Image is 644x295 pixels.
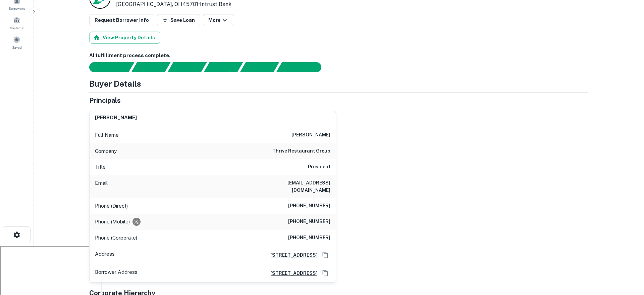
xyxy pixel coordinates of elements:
span: Contacts [10,25,23,31]
button: Copy Address [320,250,330,260]
p: Address [95,250,115,260]
h6: [PHONE_NUMBER] [288,234,330,242]
h6: [PHONE_NUMBER] [288,202,330,210]
p: Phone (Direct) [95,202,128,210]
div: Requests to not be contacted at this number [132,218,141,226]
a: Saved [2,33,32,51]
p: Phone (Corporate) [95,234,137,242]
p: Company [95,147,117,155]
span: Saved [12,45,22,50]
a: Contacts [2,14,32,32]
p: Title [95,163,106,171]
h6: [PERSON_NAME] [291,131,330,139]
p: Phone (Mobile) [95,218,130,226]
iframe: Chat Widget [610,241,644,273]
p: [GEOGRAPHIC_DATA], OH45701 • [116,0,231,8]
button: Request Borrower Info [89,14,154,26]
h6: [PHONE_NUMBER] [288,218,330,226]
a: [STREET_ADDRESS] [265,269,318,277]
h6: President [308,163,330,171]
h4: Buyer Details [89,78,141,90]
div: Documents found, AI parsing details... [167,62,207,72]
button: Save Loan [157,14,200,26]
button: Copy Address [320,268,330,278]
a: [STREET_ADDRESS] [265,251,318,259]
div: Sending borrower request to AI... [81,62,131,72]
button: More [203,14,234,26]
h6: thrive restaurant group [272,147,330,155]
div: Your request is received and processing... [131,62,170,72]
div: AI fulfillment process complete. [276,62,329,72]
button: View Property Details [89,32,160,44]
h6: [PERSON_NAME] [95,114,137,122]
div: Principals found, still searching for contact information. This may take time... [240,62,279,72]
h6: [EMAIL_ADDRESS][DOMAIN_NAME] [250,179,330,194]
p: Borrower Address [95,268,138,278]
p: Full Name [95,131,119,139]
h6: AI fulfillment process complete. [89,52,588,59]
p: Email [95,179,108,194]
a: Intrust Bank [200,1,231,7]
div: Principals found, AI now looking for contact information... [204,62,243,72]
h5: Principals [89,95,121,106]
span: Borrowers [9,6,25,11]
